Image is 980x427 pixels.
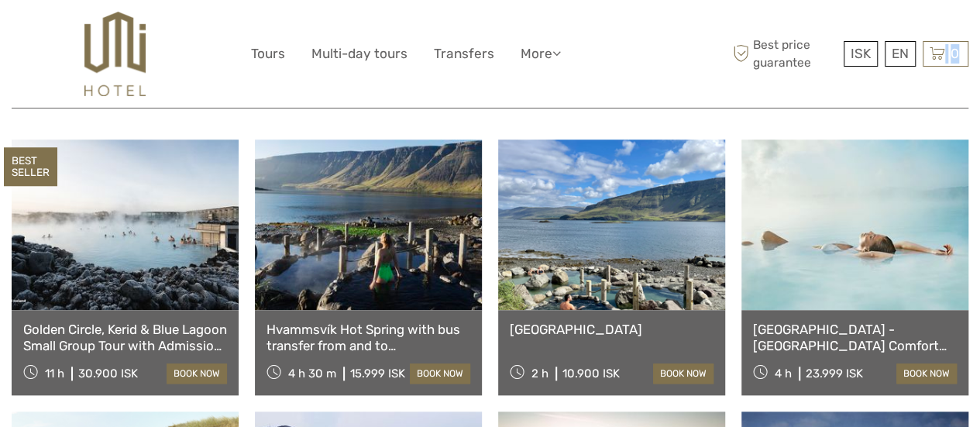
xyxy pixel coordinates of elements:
[266,322,470,353] a: Hvammsvík Hot Spring with bus transfer from and to [GEOGRAPHIC_DATA]
[311,43,407,65] a: Multi-day tours
[410,363,470,384] a: book now
[806,367,863,381] div: 23.999 ISK
[178,24,197,43] button: Open LiveChat chat widget
[531,367,548,381] span: 2 h
[653,363,714,384] a: book now
[510,322,714,337] a: [GEOGRAPHIC_DATA]
[896,363,957,384] a: book now
[23,322,227,353] a: Golden Circle, Kerid & Blue Lagoon Small Group Tour with Admission Ticket
[885,41,916,67] div: EN
[851,46,871,61] span: ISK
[251,43,285,65] a: Tours
[434,43,494,65] a: Transfers
[948,46,961,61] span: 0
[729,36,840,71] span: Best price guarantee
[562,367,620,381] div: 10.900 ISK
[4,147,57,186] div: BEST SELLER
[84,12,146,96] img: 526-1e775aa5-7374-4589-9d7e-5793fb20bdfc_logo_big.jpg
[350,367,405,381] div: 15.999 ISK
[521,43,561,65] a: More
[78,367,138,381] div: 30.900 ISK
[45,367,64,381] span: 11 h
[22,27,175,40] p: We're away right now. Please check back later!
[753,322,957,353] a: [GEOGRAPHIC_DATA] - [GEOGRAPHIC_DATA] Comfort including admission
[288,367,336,381] span: 4 h 30 m
[775,367,792,381] span: 4 h
[167,363,227,384] a: book now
